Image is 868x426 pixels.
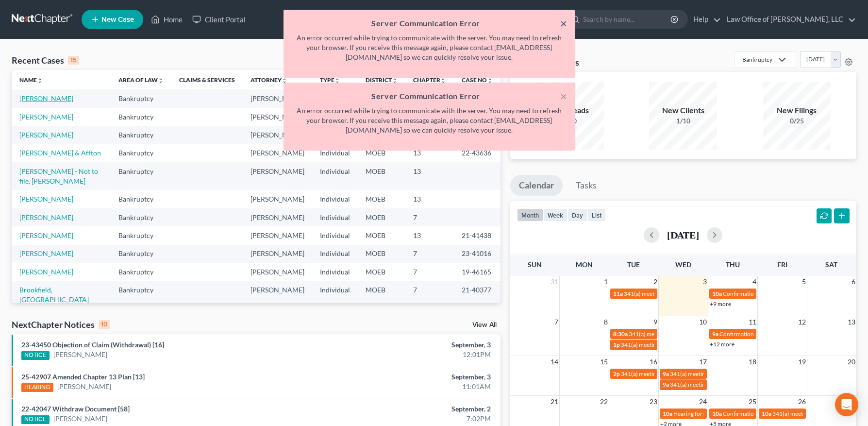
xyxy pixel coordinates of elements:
[712,290,722,297] span: 10a
[624,290,718,297] span: 341(a) meeting for [PERSON_NAME]
[543,208,568,222] button: week
[797,396,807,408] span: 26
[57,382,111,392] a: [PERSON_NAME]
[613,290,623,297] span: 11a
[19,268,73,276] a: [PERSON_NAME]
[847,356,856,368] span: 20
[111,281,171,309] td: Bankruptcy
[291,33,567,62] p: An error occurred while trying to communicate with the server. You may need to refresh your brows...
[312,162,358,190] td: Individual
[517,208,543,222] button: month
[652,276,658,288] span: 2
[698,396,708,408] span: 24
[21,351,50,360] div: NOTICE
[613,341,620,348] span: 1p
[553,316,559,328] span: 7
[698,316,708,328] span: 10
[291,17,567,29] h5: Server Communication Error
[454,263,501,281] td: 19-46165
[454,245,501,263] td: 23-41016
[627,260,640,269] span: Tue
[835,393,858,416] div: Open Intercom Messenger
[772,410,866,417] span: 341(a) meeting for [PERSON_NAME]
[748,356,757,368] span: 18
[312,245,358,263] td: Individual
[291,90,567,102] h5: Server Communication Error
[454,281,501,309] td: 21-40377
[111,263,171,281] td: Bankruptcy
[19,195,73,203] a: [PERSON_NAME]
[243,281,312,309] td: [PERSON_NAME]
[243,190,312,208] td: [PERSON_NAME]
[797,356,807,368] span: 19
[649,396,658,408] span: 23
[751,276,757,288] span: 4
[358,245,405,263] td: MOEB
[801,276,807,288] span: 5
[851,276,856,288] span: 6
[243,208,312,226] td: [PERSON_NAME]
[111,245,171,263] td: Bankruptcy
[621,341,715,348] span: 341(a) meeting for [PERSON_NAME]
[312,190,358,208] td: Individual
[663,410,672,417] span: 10a
[550,356,559,368] span: 14
[312,208,358,226] td: Individual
[21,405,130,413] a: 22-42047 Withdraw Document [58]
[341,372,491,382] div: September, 3
[629,330,722,338] span: 341(a) meeting for [PERSON_NAME]
[649,356,658,368] span: 16
[21,383,53,392] div: HEARING
[312,281,358,309] td: Individual
[723,410,833,417] span: Confirmation hearing for [PERSON_NAME]
[454,226,501,244] td: 21-41438
[53,414,107,424] a: [PERSON_NAME]
[12,319,110,330] div: NextChapter Notices
[599,356,609,368] span: 15
[797,316,807,328] span: 12
[748,316,757,328] span: 11
[19,286,89,304] a: Brookfield, [GEOGRAPHIC_DATA]
[560,17,567,29] button: ×
[341,404,491,414] div: September, 2
[405,263,454,281] td: 7
[777,260,787,269] span: Fri
[99,320,110,329] div: 10
[576,260,593,269] span: Mon
[243,245,312,263] td: [PERSON_NAME]
[762,410,771,417] span: 10a
[663,370,669,377] span: 9a
[613,330,628,338] span: 8:30a
[613,370,620,377] span: 2p
[111,190,171,208] td: Bankruptcy
[560,90,567,102] button: ×
[599,396,609,408] span: 22
[405,245,454,263] td: 7
[719,330,830,338] span: Confirmation hearing for [PERSON_NAME]
[111,162,171,190] td: Bankruptcy
[825,260,837,269] span: Sat
[243,226,312,244] td: [PERSON_NAME]
[341,414,491,424] div: 7:02PM
[243,162,312,190] td: [PERSON_NAME]
[358,281,405,309] td: MOEB
[710,341,734,348] a: +12 more
[621,370,715,377] span: 341(a) meeting for [PERSON_NAME]
[663,381,669,388] span: 9a
[21,373,145,381] a: 25-42907 Amended Chapter 13 Plan [13]
[528,260,542,269] span: Sun
[587,208,606,222] button: list
[405,162,454,190] td: 13
[675,260,691,269] span: Wed
[405,208,454,226] td: 7
[673,410,801,417] span: Hearing for [PERSON_NAME] & [PERSON_NAME]
[21,415,50,424] div: NOTICE
[358,263,405,281] td: MOEB
[111,208,171,226] td: Bankruptcy
[847,316,856,328] span: 13
[667,230,699,240] h2: [DATE]
[710,300,731,307] a: +9 more
[291,106,567,135] p: An error occurred while trying to communicate with the server. You may need to refresh your brows...
[341,350,491,359] div: 12:01PM
[341,340,491,350] div: September, 3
